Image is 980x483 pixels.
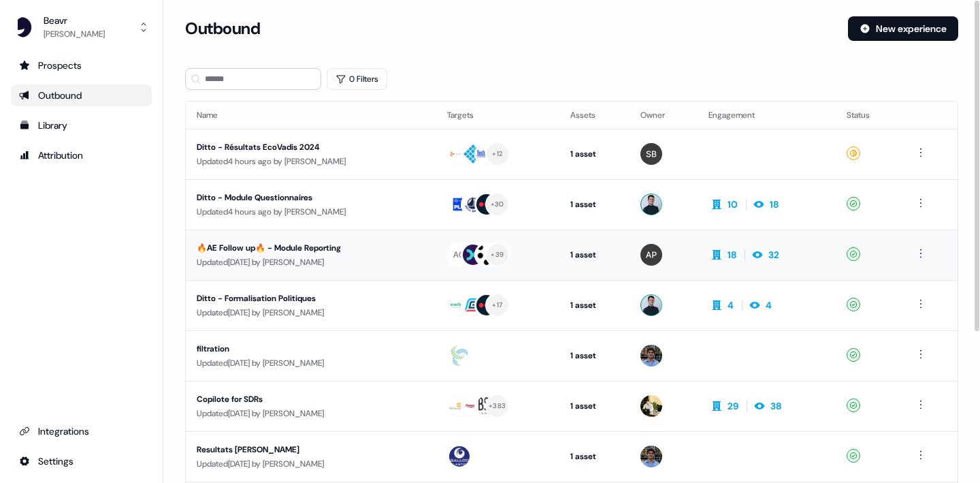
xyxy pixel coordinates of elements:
[768,248,779,262] div: 32
[836,102,902,129] th: Status
[570,298,619,312] div: 1 asset
[640,446,662,467] img: Thomas
[185,18,260,39] h3: Outbound
[570,450,619,463] div: 1 asset
[197,342,425,356] div: filtration
[770,399,781,413] div: 38
[728,298,734,312] div: 4
[489,400,506,412] div: + 383
[19,149,144,162] div: Attribution
[19,59,144,72] div: Prospects
[640,395,662,417] img: Armand
[848,16,958,41] button: New experience
[197,292,425,305] div: Ditto - Formalisation Politiques
[11,54,152,76] a: Go to prospects
[728,248,736,262] div: 18
[491,249,504,261] div: + 39
[491,198,504,211] div: + 30
[197,155,425,168] div: Updated 4 hours ago by [PERSON_NAME]
[11,84,152,106] a: Go to outbound experience
[11,114,152,136] a: Go to templates
[570,349,619,362] div: 1 asset
[640,193,662,215] img: Ugo
[770,198,779,211] div: 18
[11,11,152,44] button: Beavr[PERSON_NAME]
[640,345,662,367] img: Thomas
[327,68,387,90] button: 0 Filters
[630,102,698,129] th: Owner
[197,205,425,219] div: Updated 4 hours ago by [PERSON_NAME]
[197,140,425,154] div: Ditto - Résultats EcoVadis 2024
[197,457,425,471] div: Updated [DATE] by [PERSON_NAME]
[19,89,144,102] div: Outbound
[44,14,105,27] div: Beavr
[197,306,425,320] div: Updated [DATE] by [PERSON_NAME]
[436,102,560,129] th: Targets
[197,356,425,370] div: Updated [DATE] by [PERSON_NAME]
[197,191,425,204] div: Ditto - Module Questionnaires
[11,450,152,472] a: Go to integrations
[570,399,619,413] div: 1 asset
[19,424,144,438] div: Integrations
[728,399,738,413] div: 29
[492,148,502,160] div: + 12
[570,248,619,262] div: 1 asset
[19,454,144,468] div: Settings
[559,102,630,129] th: Assets
[197,241,425,255] div: 🔥AE Follow up🔥 - Module Reporting
[640,294,662,316] img: Ugo
[44,27,105,41] div: [PERSON_NAME]
[197,255,425,269] div: Updated [DATE] by [PERSON_NAME]
[698,102,836,129] th: Engagement
[640,244,662,266] img: Alexis
[453,248,465,262] div: AC
[11,420,152,442] a: Go to integrations
[197,392,425,406] div: Copilote for SDRs
[640,143,662,165] img: Simon
[197,443,425,456] div: Resultats [PERSON_NAME]
[492,299,502,311] div: + 17
[186,102,436,129] th: Name
[766,298,772,312] div: 4
[11,144,152,166] a: Go to attribution
[19,119,144,132] div: Library
[197,407,425,420] div: Updated [DATE] by [PERSON_NAME]
[570,147,619,161] div: 1 asset
[570,198,619,211] div: 1 asset
[728,198,738,211] div: 10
